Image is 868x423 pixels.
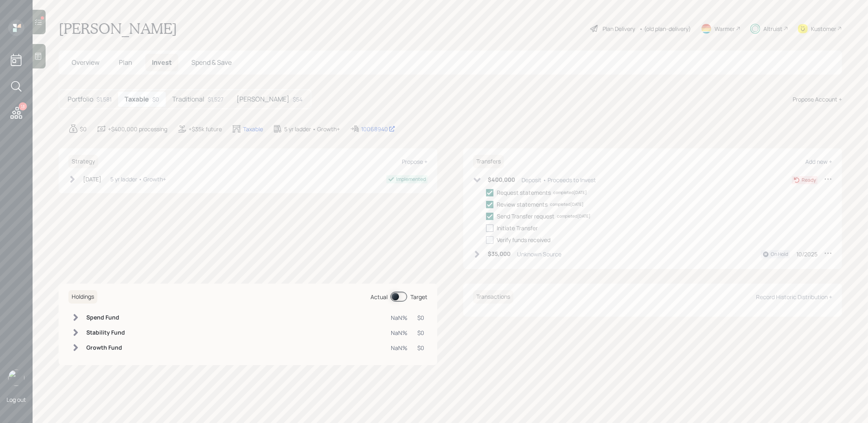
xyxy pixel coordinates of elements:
h6: Strategy [68,155,98,168]
div: Target [410,293,427,301]
h6: Transfers [473,155,504,168]
div: Propose Account + [793,95,842,104]
div: Kustomer [811,24,836,33]
h5: Portfolio [68,95,93,103]
h1: [PERSON_NAME] [59,20,177,37]
div: Ready [802,176,816,184]
div: completed [DATE] [550,201,583,207]
div: $0 [417,344,424,352]
div: 13 [19,102,27,110]
h6: $400,000 [488,176,515,183]
div: Review statements [497,200,548,209]
div: +$35k future [189,125,222,133]
span: Plan [119,58,132,67]
div: • (old plan-delivery) [639,24,691,33]
div: $1,581 [96,95,112,104]
h5: Traditional [172,95,204,103]
div: 10/2025 [796,250,818,258]
div: 5 yr ladder • Growth+ [284,125,340,133]
h5: [PERSON_NAME] [237,95,289,103]
div: Request statements [497,188,551,197]
div: Log out [7,396,26,403]
div: Verify funds received [497,236,550,244]
div: Initiate Transfer [497,224,538,232]
div: Warmer [715,24,735,33]
h5: Taxable [125,95,149,103]
div: NaN% [391,313,408,322]
div: $54 [293,95,302,104]
div: Plan Delivery [603,24,635,33]
h6: Holdings [68,290,97,304]
img: treva-nostdahl-headshot.png [8,370,24,386]
div: $0 [417,328,424,337]
span: Invest [152,58,172,67]
div: $0 [417,313,424,322]
div: Unknown Source [517,250,561,258]
div: $0 [152,95,159,104]
div: Actual [370,293,388,301]
div: NaN% [391,328,408,337]
div: 10068940 [361,125,395,133]
div: $1,527 [208,95,224,104]
h6: Growth Fund [86,344,125,351]
div: Send Transfer request [497,212,555,220]
div: Add new + [805,158,832,165]
div: [DATE] [83,175,101,183]
span: Spend & Save [191,58,232,67]
div: Altruist [763,24,783,33]
div: completed [DATE] [553,189,587,196]
div: NaN% [391,344,408,352]
h6: Spend Fund [86,314,125,321]
div: Taxable [243,125,263,133]
div: On Hold [771,251,788,258]
div: completed [DATE] [557,213,590,219]
h6: $35,000 [488,251,511,258]
h6: Stability Fund [86,329,125,336]
div: $0 [80,125,87,133]
h6: Transactions [473,290,513,304]
div: Propose + [402,158,427,165]
div: 5 yr ladder • Growth+ [110,175,166,183]
span: Overview [72,58,99,67]
div: Record Historic Distribution + [756,293,832,301]
div: Deposit • Proceeds to Invest [522,176,596,184]
div: Implemented [396,176,426,183]
div: +$400,000 processing [108,125,167,133]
